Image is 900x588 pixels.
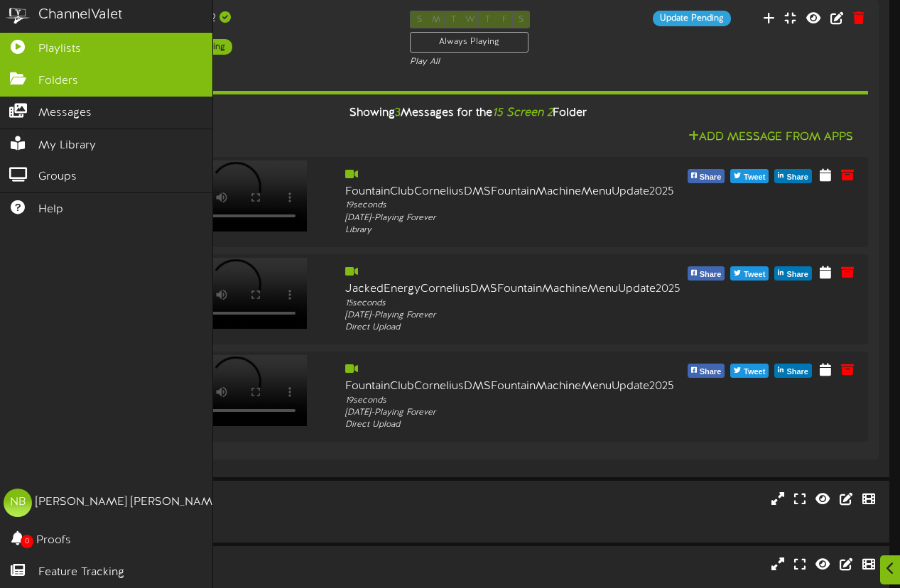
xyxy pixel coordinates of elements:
button: Tweet [730,266,769,281]
span: Tweet [741,170,768,185]
div: ChannelValet [38,5,123,26]
i: 15 Screen 2 [492,107,553,119]
span: Feature Tracking [38,565,124,581]
div: Update Pending [653,11,731,26]
button: Share [688,364,725,378]
div: IDC PRO ( 12:5 ) [57,508,387,520]
div: Always Playing [410,32,528,53]
span: Groups [38,169,77,185]
span: Help [38,202,63,218]
div: FountainClubCorneliusDMSFountainMachineMenuUpdate2025 [345,168,658,200]
div: [DATE] - Playing Forever [345,310,658,322]
div: Library [345,224,658,236]
div: 15 seconds [345,298,658,310]
div: [PERSON_NAME] [PERSON_NAME] [36,494,222,511]
span: 3 [395,107,401,119]
div: 15 Screen 2 [136,11,389,27]
div: Showing Messages for the Folder [57,98,879,129]
button: Add Message From Apps [684,129,857,146]
span: Share [697,267,725,283]
div: [DATE] - Playing Forever [345,212,658,224]
button: Share [688,266,725,281]
span: Folders [38,73,78,89]
button: Tweet [730,364,769,378]
span: Tweet [741,364,768,380]
span: Tweet [741,267,768,283]
button: Share [688,169,725,183]
span: Share [784,267,811,283]
div: OnCue 4 [57,491,387,508]
button: Share [774,364,812,378]
span: My Library [38,138,96,154]
button: Share [774,266,812,281]
div: Play All [410,56,594,68]
div: 19 seconds [345,200,658,212]
div: JackedEnergyCorneliusDMSFountainMachineMenuUpdate2025 [345,265,658,298]
div: IDC PRO ( 12:5 ) [57,573,387,585]
button: Share [774,169,812,183]
span: Share [697,170,725,185]
span: Share [697,364,725,380]
div: [DATE] - Playing Forever [345,407,658,419]
div: Direct Upload [345,419,658,431]
span: Share [784,364,811,380]
div: 19 seconds [345,395,658,407]
button: Tweet [730,169,769,183]
div: OnCue 6 [57,557,387,573]
div: IDC PRO ( 12:5 ) [136,27,389,39]
span: Messages [38,105,92,121]
div: # 9477 [57,520,387,532]
span: Proofs [36,533,71,549]
div: NB [4,489,32,517]
div: Direct Upload [345,322,658,334]
span: Playlists [38,41,81,58]
span: Share [784,170,811,185]
span: 0 [21,535,33,548]
div: FountainClubCorneliusDMSFountainMachineMenuUpdate2025 [345,362,658,395]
